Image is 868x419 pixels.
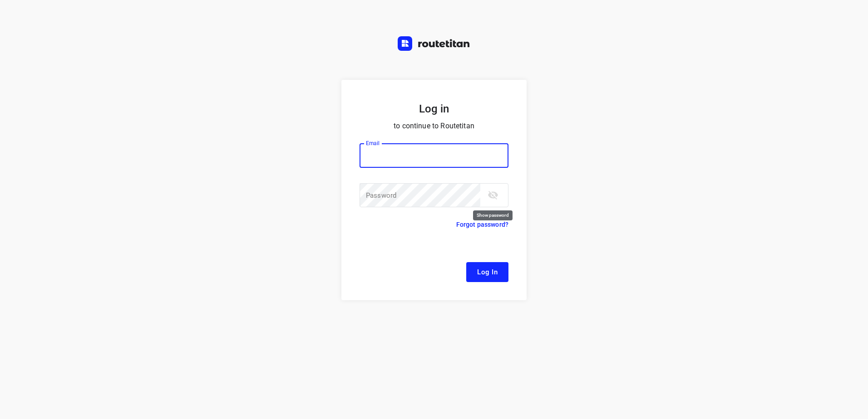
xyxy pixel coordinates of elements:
[456,219,508,230] p: Forgot password?
[466,262,508,282] button: Log In
[398,36,470,51] img: Routetitan
[360,102,508,116] h5: Log in
[360,120,508,132] p: to continue to Routetitan
[484,186,502,204] button: toggle password visibility
[477,266,498,278] span: Log In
